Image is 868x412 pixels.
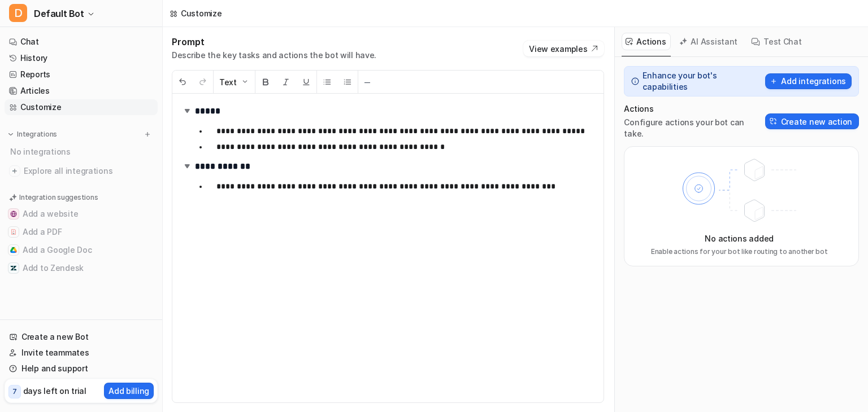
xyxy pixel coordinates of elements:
[172,36,376,47] h1: Prompt
[675,33,743,50] button: AI Assistant
[198,77,207,86] img: Redo
[770,117,778,125] img: Create action
[296,71,316,93] button: Underline
[643,70,762,93] p: Enhance your bot's capabilities
[108,385,149,397] p: Add billing
[281,77,290,86] img: Italic
[624,117,765,139] p: Configure actions your bot can take.
[10,211,17,217] img: Add a website
[181,7,222,19] div: Customize
[5,361,158,376] a: Help and support
[9,4,27,22] span: D
[705,233,774,244] p: No actions added
[7,130,15,138] img: expand menu
[181,105,193,116] img: expand-arrow.svg
[214,71,255,93] button: Text
[624,103,765,115] p: Actions
[5,241,158,259] button: Add a Google DocAdd a Google Doc
[34,6,84,21] span: Default Bot
[261,77,270,86] img: Bold
[317,71,337,93] button: Unordered List
[302,77,311,86] img: Underline
[172,50,376,61] p: Describe the key tasks and actions the bot will have.
[240,77,249,86] img: Dropdown Down Arrow
[523,41,604,56] button: View examples
[276,71,296,93] button: Italic
[5,163,158,179] a: Explore all integrations
[178,77,187,86] img: Undo
[9,165,20,177] img: explore all integrations
[5,205,158,223] button: Add a websiteAdd a website
[5,99,158,115] a: Customize
[5,129,60,140] button: Integrations
[358,71,376,93] button: ─
[5,329,158,345] a: Create a new Bot
[144,130,151,138] img: menu_add.svg
[10,265,17,271] img: Add to Zendesk
[181,160,193,172] img: expand-arrow.svg
[5,83,158,99] a: Articles
[5,259,158,277] button: Add to ZendeskAdd to Zendesk
[255,71,276,93] button: Bold
[5,50,158,66] a: History
[104,383,154,399] button: Add billing
[7,142,158,161] div: No integrations
[5,223,158,241] button: Add a PDFAdd a PDF
[19,192,98,203] p: Integration suggestions
[622,33,671,50] button: Actions
[193,71,213,93] button: Redo
[5,67,158,82] a: Reports
[343,77,352,86] img: Ordered List
[5,34,158,50] a: Chat
[5,345,158,361] a: Invite teammates
[12,387,17,397] p: 7
[337,71,358,93] button: Ordered List
[747,33,806,50] button: Test Chat
[23,385,86,397] p: days left on trial
[24,162,153,180] span: Explore all integrations
[10,229,17,235] img: Add a PDF
[765,73,852,89] button: Add integrations
[323,77,332,86] img: Unordered List
[765,113,859,129] button: Create new action
[17,130,57,139] p: Integrations
[651,247,828,257] p: Enable actions for your bot like routing to another bot
[172,71,193,93] button: Undo
[10,247,17,253] img: Add a Google Doc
